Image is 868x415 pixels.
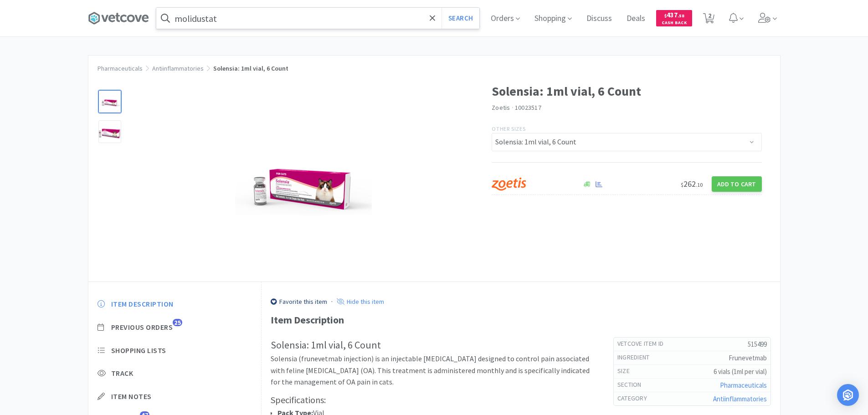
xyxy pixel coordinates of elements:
[617,367,637,376] h6: size
[111,299,174,309] span: Item Description
[699,15,718,24] a: 2
[492,81,762,102] h1: Solensia: 1ml vial, 6 Count
[696,181,703,188] span: . 10
[515,103,541,112] span: 10023517
[492,124,762,133] p: Other Sizes
[837,384,859,406] div: Open Intercom Messenger
[111,369,134,378] span: Track
[277,297,327,306] p: Favorite this item
[271,393,595,407] h3: Specifications:
[98,64,143,72] a: Pharmaceuticals
[712,176,762,192] button: Add to Cart
[662,20,687,26] span: Cash Back
[271,337,595,353] h2: Solensia: 1ml vial, 6 Count
[111,323,173,332] span: Previous Orders
[271,312,771,328] div: Item Description
[492,177,526,191] img: a673e5ab4e5e497494167fe422e9a3ab.png
[583,15,616,23] a: Discuss
[512,103,514,112] span: ·
[637,367,767,376] h5: 6 vials (1ml per vial)
[656,6,692,31] a: $437.58Cash Back
[657,353,767,363] h5: Frunevetmab
[681,179,703,189] span: 262
[671,339,766,349] h5: 515499
[111,392,152,401] span: Item Notes
[713,395,767,403] a: Antiinflammatories
[664,13,667,19] span: $
[664,10,684,19] span: 437
[720,381,767,389] a: Pharmaceuticals
[111,346,166,355] span: Shopping Lists
[492,103,510,112] a: Zoetis
[271,353,595,388] p: Solensia (frunevetmab injection) is an injectable [MEDICAL_DATA] designed to control pain associa...
[331,296,333,307] div: ·
[344,297,384,306] p: Hide this item
[152,64,204,72] a: Antiinflammatories
[213,64,288,72] span: Solensia: 1ml vial, 6 Count
[617,339,671,348] h6: Vetcove Item Id
[235,113,372,250] img: 7331257b4c5440b08cae6dc91db18391_372504.png
[156,8,479,29] input: Search by item, sku, manufacturer, ingredient, size...
[617,394,654,403] h6: Category
[617,380,649,389] h6: Section
[678,13,684,19] span: . 58
[617,353,657,362] h6: ingredient
[173,319,182,326] span: 25
[442,8,479,29] button: Search
[681,181,683,188] span: $
[623,15,649,23] a: Deals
